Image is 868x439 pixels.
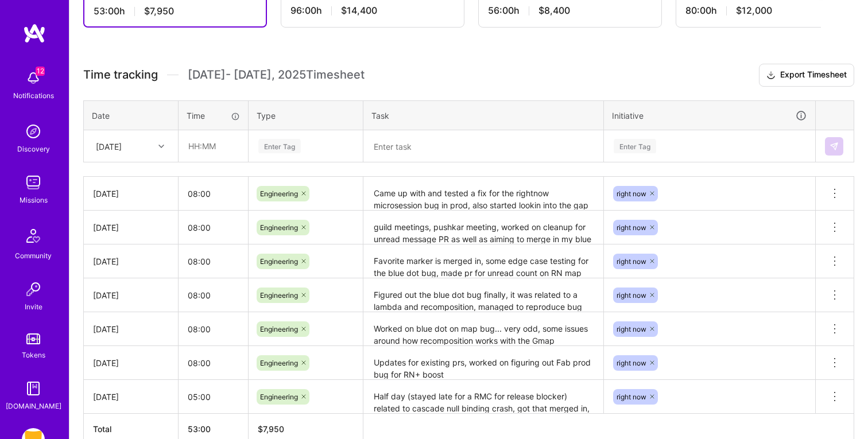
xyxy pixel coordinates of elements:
[158,143,164,149] i: icon Chevron
[258,424,284,434] span: $ 7,950
[93,289,169,301] div: [DATE]
[685,5,850,17] div: 80:00 h
[25,301,42,313] div: Invite
[365,279,602,311] textarea: Figured out the blue dot bug finally, it was related to a lambda and recomposition, managed to re...
[766,69,776,81] i: icon Download
[363,100,604,130] th: Task
[365,313,602,345] textarea: Worked on blue dot on map bug... very odd, some issues around how recomposition works with the Gm...
[22,278,45,301] img: Invite
[341,5,377,17] span: $14,400
[736,5,772,17] span: $12,000
[260,189,298,198] span: Engineering
[365,347,602,379] textarea: Updates for existing prs, worked on figuring out Fab prod bug for RN+ boost
[258,137,301,155] div: Enter Tag
[365,381,602,413] textarea: Half day (stayed late for a RMC for release blocker) related to cascade null binding crash, got t...
[179,212,248,243] input: HH:MM
[20,222,47,250] img: Community
[617,393,646,401] span: right now
[365,178,602,209] textarea: Came up with and tested a fix for the rightnow microsession bug in prod, also started lookin into...
[22,67,45,90] img: bell
[612,109,807,122] div: Initiative
[617,325,646,333] span: right now
[617,257,646,266] span: right now
[249,100,363,130] th: Type
[179,280,248,310] input: HH:MM
[94,5,257,17] div: 53:00 h
[538,5,570,17] span: $8,400
[617,359,646,367] span: right now
[22,349,45,361] div: Tokens
[22,120,45,143] img: discovery
[187,110,240,122] div: Time
[179,314,248,344] input: HH:MM
[365,246,602,277] textarea: Favorite marker is merged in, some edge case testing for the blue dot bug, made pr for unread cou...
[179,348,248,378] input: HH:MM
[93,357,169,369] div: [DATE]
[93,323,169,335] div: [DATE]
[22,377,45,400] img: guide book
[93,255,169,267] div: [DATE]
[20,194,48,206] div: Missions
[179,178,248,209] input: HH:MM
[93,188,169,200] div: [DATE]
[260,325,298,333] span: Engineering
[22,171,45,194] img: teamwork
[759,64,854,87] button: Export Timesheet
[488,5,652,17] div: 56:00 h
[36,67,45,76] span: 12
[365,212,602,243] textarea: guild meetings, pushkar meeting, worked on cleanup for unread message PR as well as aiming to mer...
[179,246,248,277] input: HH:MM
[617,189,646,198] span: right now
[260,393,298,401] span: Engineering
[144,5,174,17] span: $7,950
[617,223,646,232] span: right now
[93,222,169,234] div: [DATE]
[96,140,122,152] div: [DATE]
[614,137,656,155] div: Enter Tag
[179,131,247,161] input: HH:MM
[83,68,158,82] span: Time tracking
[93,391,169,403] div: [DATE]
[260,223,298,232] span: Engineering
[15,250,52,262] div: Community
[260,359,298,367] span: Engineering
[260,257,298,266] span: Engineering
[26,333,40,344] img: tokens
[17,143,50,155] div: Discovery
[260,291,298,300] span: Engineering
[830,142,839,151] img: Submit
[179,382,248,412] input: HH:MM
[617,291,646,300] span: right now
[290,5,455,17] div: 96:00 h
[23,23,46,44] img: logo
[188,68,365,82] span: [DATE] - [DATE] , 2025 Timesheet
[84,100,179,130] th: Date
[6,400,61,412] div: [DOMAIN_NAME]
[13,90,54,102] div: Notifications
